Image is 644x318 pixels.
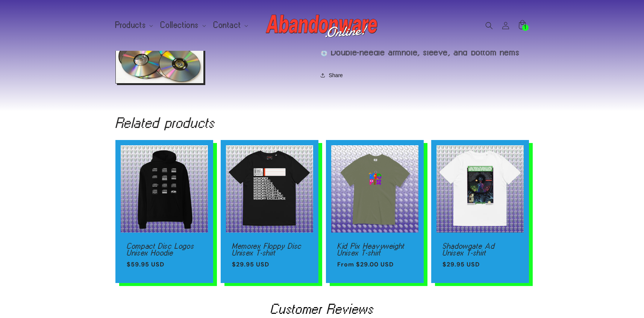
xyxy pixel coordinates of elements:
a: Shadowgate Ad Unisex T-shirt [442,243,518,256]
summary: Collections [156,17,209,33]
button: Share [320,67,345,84]
span: Products [115,22,146,29]
span: Contact [214,22,241,29]
h2: Related products [115,117,529,129]
a: Compact Disc Logos Unisex Hoodie [127,243,202,256]
summary: Search [481,17,497,34]
img: Abandonware [266,11,379,41]
summary: Contact [209,17,251,33]
a: Memorex Floppy Disc Unisex T-shirt [232,243,307,256]
span: Collections [161,22,199,29]
summary: Products [111,17,156,33]
h2: Customer Reviews [121,303,523,315]
a: Abandonware [263,8,381,43]
a: Kid Pix Heavyweight Unisex T-shirt [337,243,412,256]
span: 1 [524,24,526,31]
